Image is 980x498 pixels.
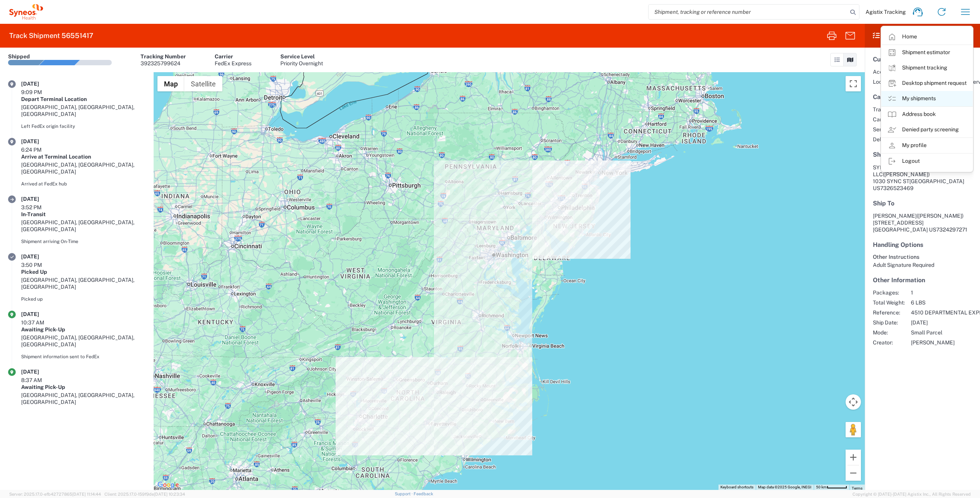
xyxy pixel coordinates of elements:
div: Arrived at FedEx hub [21,180,146,187]
div: Awaiting Pick-Up [21,384,146,390]
div: Awaiting Pick-Up [21,326,146,333]
a: Denied party screening [881,122,973,137]
span: Creator: [873,339,905,346]
button: Zoom in [846,450,861,465]
span: 1030 SYNC ST [873,178,909,184]
a: Shipment estimator [881,45,973,60]
span: Account: [873,68,896,75]
span: Service Level: [873,126,907,133]
h5: Other Information [873,276,972,284]
span: ([PERSON_NAME]) [917,213,963,219]
div: 3:50 PM [21,261,60,268]
button: Keyboard shortcuts [720,485,753,490]
a: Support [395,491,414,496]
div: Shipment arriving On-Time [21,238,146,245]
span: 7326523469 [880,185,914,191]
a: Terms [852,486,862,490]
button: Zoom out [846,465,861,481]
span: Location: [873,78,896,85]
span: ([PERSON_NAME]) [883,171,930,177]
div: 3:52 PM [21,204,60,211]
div: Left FedEx origin facility [21,123,146,130]
address: [GEOGRAPHIC_DATA] US [873,212,972,233]
div: FedEx Express [215,60,252,67]
div: [DATE] [21,368,60,375]
button: Show street map [157,76,184,91]
h6: Other Instructions [873,254,972,260]
h5: Carrier Information [873,93,972,101]
div: Arrive at Terminal Location [21,153,146,160]
div: In-Transit [21,211,146,218]
a: Logout [881,154,973,169]
div: [GEOGRAPHIC_DATA], [GEOGRAPHIC_DATA], [GEOGRAPHIC_DATA] [21,276,146,290]
span: [DATE] 10:23:34 [154,492,185,496]
div: 6:24 PM [21,146,60,153]
div: Service Level [280,53,323,60]
a: My shipments [881,91,973,106]
address: [GEOGRAPHIC_DATA] US [873,164,972,192]
div: 8:37 AM [21,377,60,384]
button: Map Scale: 50 km per 49 pixels [814,485,849,490]
span: 7324297271 [936,227,967,233]
span: Packages: [873,289,905,296]
button: Drag Pegman onto the map to open Street View [846,422,861,437]
div: 10:37 AM [21,319,60,326]
span: Tracking No: [873,106,907,113]
div: [GEOGRAPHIC_DATA], [GEOGRAPHIC_DATA], [GEOGRAPHIC_DATA] [21,219,146,233]
a: My profile [881,138,973,153]
span: [PERSON_NAME] [STREET_ADDRESS] [873,213,963,226]
div: 9:09 PM [21,89,60,96]
span: Agistix Tracking [866,8,906,15]
span: Server: 2025.17.0-efb42727865 [9,492,101,496]
span: Carrier Name: [873,116,907,123]
header: Shipment Overview [865,24,980,48]
a: Shipment tracking [881,60,973,76]
h5: Ship To [873,200,972,207]
div: Shipped [8,53,30,60]
div: Carrier [215,53,252,60]
span: [DATE] 11:14:44 [72,492,101,496]
div: [DATE] [21,195,60,202]
h5: Customer Information [873,56,972,63]
span: Reference: [873,309,905,316]
div: Shipment information sent to FedEx [21,353,146,360]
div: [DATE] [21,80,60,87]
span: Map data ©2025 Google, INEGI [758,485,811,489]
span: Total Weight: [873,299,905,306]
img: Google [156,480,181,490]
div: [DATE] [21,253,60,260]
div: Tracking Number [141,53,186,60]
div: [GEOGRAPHIC_DATA], [GEOGRAPHIC_DATA], [GEOGRAPHIC_DATA] [21,392,146,405]
a: Open this area in Google Maps (opens a new window) [156,480,181,490]
span: Ship Date: [873,319,905,326]
span: Client: 2025.17.0-159f9de [104,492,185,496]
div: [GEOGRAPHIC_DATA], [GEOGRAPHIC_DATA], [GEOGRAPHIC_DATA] [21,104,146,117]
a: Home [881,29,973,45]
div: Priority Overnight [280,60,323,67]
div: [DATE] [21,138,60,145]
span: Mode: [873,329,905,336]
h2: Track Shipment 56551417 [9,31,93,40]
span: 50 km [816,485,827,489]
a: Feedback [414,491,433,496]
span: Copyright © [DATE]-[DATE] Agistix Inc., All Rights Reserved [853,491,971,498]
h5: Handling Options [873,241,972,248]
h5: Ship From [873,151,972,158]
div: [GEOGRAPHIC_DATA], [GEOGRAPHIC_DATA], [GEOGRAPHIC_DATA] [21,161,146,175]
span: Delivery Date: [873,136,907,143]
div: [DATE] [21,311,60,318]
div: Picked Up [21,268,146,275]
div: [GEOGRAPHIC_DATA], [GEOGRAPHIC_DATA], [GEOGRAPHIC_DATA] [21,334,146,348]
input: Shipment, tracking or reference number [649,5,848,19]
a: Desktop shipment request [881,76,973,91]
button: Show satellite imagery [184,76,222,91]
div: Picked up [21,296,146,303]
div: Adult Signature Required [873,261,972,268]
span: SYNEOS HEALTH LLC [873,164,917,177]
button: Toggle fullscreen view [846,76,861,91]
div: 392325799624 [141,60,186,67]
a: Address book [881,107,973,122]
div: Depart Terminal Location [21,96,146,103]
button: Map camera controls [846,394,861,410]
